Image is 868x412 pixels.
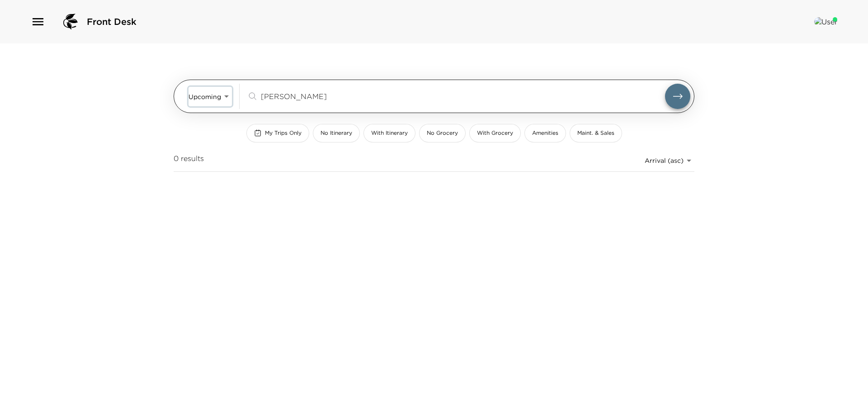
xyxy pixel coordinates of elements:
span: With Grocery [477,129,513,137]
span: Front Desk [87,15,137,28]
span: Maint. & Sales [577,129,614,137]
button: No Itinerary [313,124,360,142]
span: No Itinerary [321,129,352,137]
span: With Itinerary [371,129,408,137]
button: Maint. & Sales [570,124,622,142]
span: Arrival (asc) [645,156,684,165]
img: logo [60,11,81,33]
span: No Grocery [427,129,458,137]
button: Amenities [524,124,566,142]
input: Search by traveler, residence, or concierge [261,91,665,101]
img: User [814,17,837,26]
button: My Trips Only [246,124,309,142]
span: Amenities [532,129,558,137]
span: Upcoming [189,93,221,101]
span: 0 results [174,153,204,168]
button: With Itinerary [363,124,415,142]
button: With Grocery [469,124,521,142]
span: My Trips Only [265,129,302,137]
button: No Grocery [419,124,466,142]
